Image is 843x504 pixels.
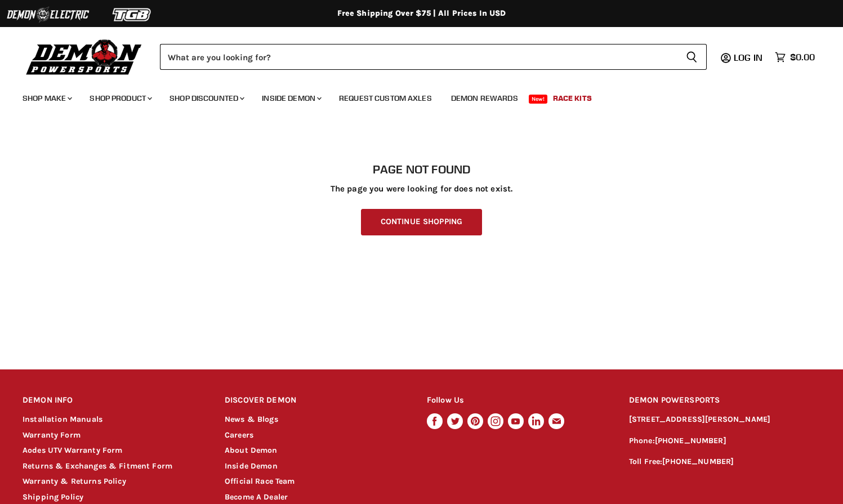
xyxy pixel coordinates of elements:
[23,461,172,471] a: Returns & Exchanges & Fitment Form
[23,476,126,486] a: Warranty & Returns Policy
[729,52,769,63] a: Log in
[23,430,81,440] a: Warranty Form
[81,87,159,110] a: Shop Product
[225,476,295,486] a: Official Race Team
[361,209,482,235] a: Continue Shopping
[443,87,527,110] a: Demon Rewards
[225,414,278,424] a: News & Blogs
[225,430,253,440] a: Careers
[23,163,820,176] h1: Page not found
[225,461,278,471] a: Inside Demon
[629,387,820,414] h2: DEMON POWERSPORTS
[160,44,707,70] form: Product
[734,52,762,63] span: Log in
[161,87,251,110] a: Shop Discounted
[225,387,405,414] h2: DISCOVER DEMON
[790,52,815,63] span: $0.00
[23,184,820,194] p: The page you were looking for does not exist.
[23,492,83,502] a: Shipping Policy
[545,87,600,110] a: Race Kits
[529,95,548,104] span: New!
[14,82,812,110] ul: Main menu
[23,445,122,455] a: Aodes UTV Warranty Form
[90,4,175,25] img: TGB Logo 2
[629,435,820,448] p: Phone:
[427,387,608,414] h2: Follow Us
[655,436,726,445] a: [PHONE_NUMBER]
[225,492,288,502] a: Become A Dealer
[160,44,677,70] input: Search
[629,413,820,426] p: [STREET_ADDRESS][PERSON_NAME]
[6,4,90,25] img: Demon Electric Logo 2
[23,387,203,414] h2: DEMON INFO
[14,87,79,110] a: Shop Make
[331,87,440,110] a: Request Custom Axles
[662,457,734,466] a: [PHONE_NUMBER]
[677,44,707,70] button: Search
[225,445,278,455] a: About Demon
[629,456,820,469] p: Toll Free:
[253,87,328,110] a: Inside Demon
[23,414,102,424] a: Installation Manuals
[23,37,146,77] img: Demon Powersports
[769,49,820,65] a: $0.00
